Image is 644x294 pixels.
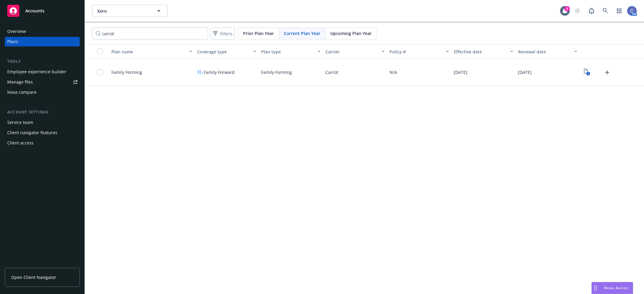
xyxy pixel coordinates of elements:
[97,69,103,75] input: Toggle Row Selected
[323,44,387,59] button: Carrier
[7,138,34,148] div: Client access
[330,30,372,36] span: Upcoming Plan Year
[5,128,80,138] a: Client navigator features
[613,5,625,17] a: Switch app
[454,49,507,55] div: Effective date
[325,69,338,75] span: Carrot
[582,68,592,77] a: View Plan Documents
[109,44,195,59] button: Plan name
[210,27,235,40] button: Filters
[7,67,66,77] div: Employee experience builder
[111,49,186,55] div: Plan name
[261,49,314,55] div: Plan type
[259,44,323,59] button: Plan type
[197,49,250,55] div: Coverage type
[7,37,18,46] div: Plans
[7,118,33,127] div: Service team
[204,69,235,75] span: Family Forward
[5,77,80,87] a: Manage files
[5,58,80,65] div: Tools
[5,2,80,19] a: Accounts
[212,29,234,38] span: Filters
[585,5,598,17] a: Report a Bug
[92,27,208,40] input: Search by name
[564,6,570,11] div: 3
[7,77,33,87] div: Manage files
[97,8,149,14] span: Xero
[389,49,442,55] div: Policy #
[5,37,80,46] a: Plans
[92,5,168,17] button: Xero
[516,44,580,59] button: Renewal date
[5,138,80,148] a: Client access
[389,69,397,75] span: N/A
[97,49,103,55] input: Select all
[451,44,516,59] button: Effective date
[604,285,628,290] span: Nova Assist
[5,118,80,127] a: Service team
[7,27,26,36] div: Overview
[5,87,80,97] a: Nova compare
[602,68,612,77] a: Upload Plan Documents
[518,69,532,75] span: [DATE]
[325,49,378,55] div: Carrier
[25,8,44,13] span: Accounts
[454,69,467,75] span: [DATE]
[5,109,80,115] div: Account settings
[592,282,599,294] div: Drag to move
[5,67,80,77] a: Employee experience builder
[627,6,637,16] img: photo
[195,44,259,59] button: Coverage type
[261,69,292,75] span: Family Forming
[111,69,142,75] span: Family Forming
[572,5,584,17] a: Start snowing
[284,30,320,36] span: Current Plan Year
[243,30,274,36] span: Prior Plan Year
[5,27,80,36] a: Overview
[220,30,232,37] span: Filters
[7,87,37,97] div: Nova compare
[7,128,57,138] div: Client navigator features
[11,274,56,280] span: Open Client Navigator
[518,49,571,55] div: Renewal date
[387,44,451,59] button: Policy #
[599,5,611,17] a: Search
[591,282,633,294] button: Nova Assist
[587,72,589,76] text: 1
